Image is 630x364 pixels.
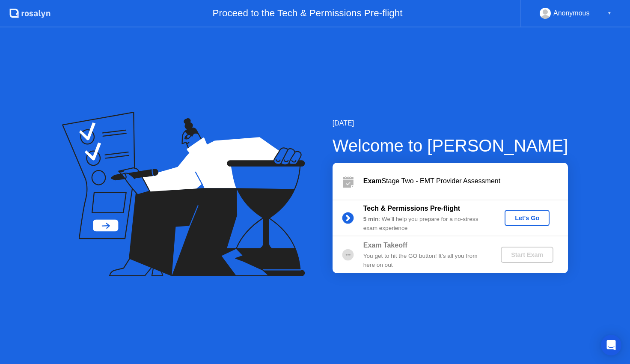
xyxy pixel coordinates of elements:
[504,251,550,258] div: Start Exam
[363,215,487,233] div: : We’ll help you prepare for a no-stress exam experience
[601,335,621,355] div: Open Intercom Messenger
[508,215,546,221] div: Let's Go
[363,176,568,186] div: Stage Two - EMT Provider Assessment
[363,252,487,269] div: You get to hit the GO button! It’s all you from here on out
[505,210,550,226] button: Let's Go
[607,8,612,19] div: ▼
[501,247,553,263] button: Start Exam
[333,118,568,128] div: [DATE]
[363,177,382,185] b: Exam
[363,242,407,249] b: Exam Takeoff
[553,8,590,19] div: Anonymous
[333,133,568,158] div: Welcome to [PERSON_NAME]
[363,205,460,212] b: Tech & Permissions Pre-flight
[363,216,379,222] b: 5 min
